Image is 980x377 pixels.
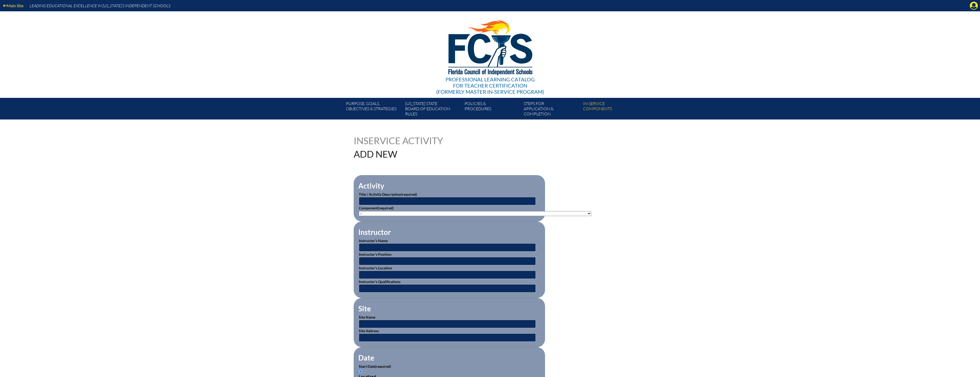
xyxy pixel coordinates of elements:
a: Purpose, goals,objectives & strategies [344,100,403,119]
a: Professional Learning Catalog for Teacher Certification(formerly Master In-service Program) [434,10,546,96]
span: (required) [378,206,394,210]
legend: Activity [358,181,385,190]
legend: Date [358,353,375,362]
label: Instructor’s Location [359,266,392,270]
h1: Inservice Activity [354,136,457,145]
svg: Manage account [970,2,978,10]
span: (required) [401,192,417,196]
legend: Instructor [358,228,391,236]
a: Policies &Procedures [462,100,522,119]
label: Start Date [359,364,391,369]
span: (required) [375,364,391,369]
img: FCISlogo221.eps [437,11,543,82]
label: Instructor’s Qualifications [359,279,400,284]
h1: Add New [354,149,523,159]
label: Component [359,206,394,210]
label: Site Name [359,315,375,319]
label: Site Address [359,329,379,333]
label: Instructor’s Position [359,252,391,256]
label: Title / Activity Description [359,192,417,196]
a: In-servicecomponents [581,100,640,119]
span: for Teacher Certification [453,82,527,89]
legend: Site [358,304,371,313]
input: Localized [359,370,362,373]
a: [US_STATE] StateBoard of Education rules [403,100,462,119]
a: Main Site [1,2,25,9]
select: activity_component[data][] [359,211,591,216]
div: Professional Learning Catalog (formerly Master In-service Program) [436,76,544,95]
a: Steps forapplication & completion [522,100,581,119]
label: Instructor’s Name [359,238,388,243]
